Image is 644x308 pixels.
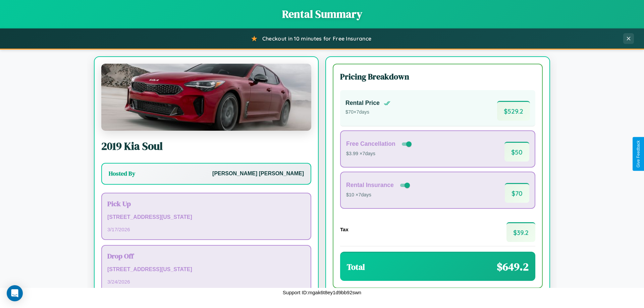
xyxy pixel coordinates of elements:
span: $ 529.2 [497,101,530,121]
h3: Drop Off [107,251,305,261]
h3: Pick Up [107,199,305,208]
p: $ 70 × 7 days [345,108,390,117]
h3: Pricing Breakdown [340,71,535,82]
p: 3 / 24 / 2026 [107,277,305,286]
p: [PERSON_NAME] [PERSON_NAME] [212,169,304,179]
img: Kia Soul [101,64,311,131]
h4: Rental Price [345,100,380,107]
p: [STREET_ADDRESS][US_STATE] [107,212,305,222]
h2: 2019 Kia Soul [101,139,311,153]
span: $ 50 [504,142,529,162]
h4: Rental Insurance [346,182,394,189]
span: $ 649.2 [497,259,529,274]
h1: Rental Summary [7,7,637,21]
span: Checkout in 10 minutes for Free Insurance [262,35,371,42]
span: $ 70 [505,183,529,203]
p: $3.99 × 7 days [346,149,413,158]
h4: Free Cancellation [346,140,395,147]
span: $ 39.2 [506,222,535,242]
p: Support ID: mgak6t8ey1d9bb92swn [283,288,361,297]
div: Give Feedback [636,140,641,168]
p: 3 / 17 / 2026 [107,225,305,234]
h3: Hosted By [109,170,135,178]
div: Open Intercom Messenger [7,285,23,301]
h3: Total [347,261,365,272]
h4: Tax [340,227,348,232]
p: [STREET_ADDRESS][US_STATE] [107,265,305,274]
p: $10 × 7 days [346,191,411,199]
